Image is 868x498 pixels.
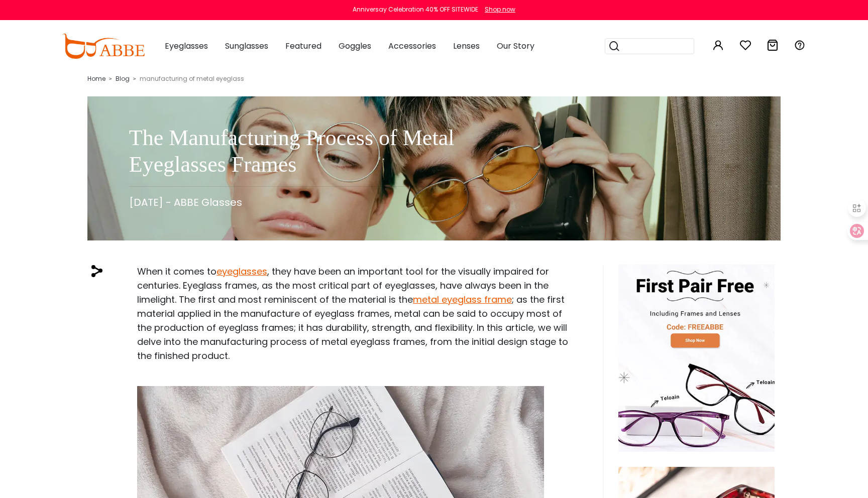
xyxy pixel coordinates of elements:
a: Home [87,74,105,83]
a: metal eyeglass frame [413,293,512,306]
span: Accessories [388,40,436,52]
span: Featured [285,40,321,52]
span: Lenses [453,40,480,52]
i: > [133,75,136,82]
a: free eyeglasses [618,352,775,363]
span: Our Story [497,40,534,52]
div: Shop now [485,5,515,14]
a: eyeglasses [216,265,267,278]
span: Eyeglasses [165,40,208,52]
a: Blog [116,74,130,83]
img: free eyeglasses [618,265,775,452]
span: Goggles [339,40,371,52]
h1: The Manufacturing Process of Metal Eyeglasses Frames [129,125,476,178]
span: manufacturing of metal eyeglass [140,74,244,83]
img: abbeglasses.com [62,34,145,59]
i: > [109,75,112,82]
p: When it comes to , they have been an important tool for the visually impaired for centuries. Eyeg... [137,265,568,363]
p: [DATE] - ABBE Glasses [129,195,476,210]
a: Shop now [480,5,515,14]
div: Anniversay Celebration 40% OFF SITEWIDE [353,5,478,14]
span: Sunglasses [225,40,268,52]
